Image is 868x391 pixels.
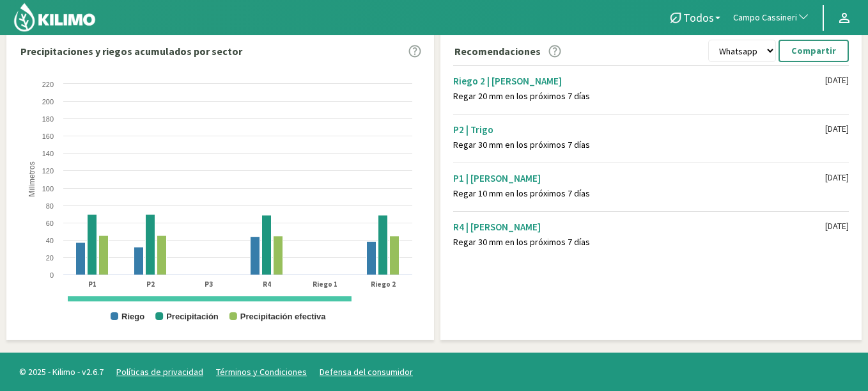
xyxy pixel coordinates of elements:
text: 180 [42,115,54,123]
text: Riego 1 [313,280,337,289]
a: Políticas de privacidad [116,366,203,378]
div: P2 | Trigo [453,124,825,136]
a: Términos y Condiciones [216,366,307,378]
div: R4 | [PERSON_NAME] [453,221,825,233]
text: 20 [46,254,54,262]
text: 200 [42,98,54,106]
text: Riego 2 [371,280,396,289]
div: P1 | [PERSON_NAME] [453,172,825,184]
span: Todos [683,11,714,24]
text: 100 [42,185,54,193]
p: Recomendaciones [454,44,541,59]
button: Campo Cassineri [727,4,816,32]
div: Riego 2 | [PERSON_NAME] [453,75,825,87]
div: Regar 30 mm en los próximos 7 días [453,140,825,150]
div: Regar 10 mm en los próximos 7 días [453,188,825,199]
div: Regar 30 mm en los próximos 7 días [453,237,825,248]
text: 60 [46,219,54,227]
text: 140 [42,150,54,157]
p: Precipitaciones y riegos acumulados por sector [20,44,242,59]
div: [DATE] [825,75,849,86]
div: [DATE] [825,221,849,232]
img: Kilimo [13,2,97,33]
span: © 2025 - Kilimo - v2.6.7 [13,365,110,379]
button: Compartir [779,40,849,62]
text: P2 [146,280,155,289]
text: Riego [121,312,144,321]
text: 160 [42,132,54,140]
text: Precipitación [166,312,219,321]
text: P3 [205,280,213,289]
text: 120 [42,167,54,175]
text: P1 [88,280,97,289]
a: Defensa del consumidor [320,366,413,378]
span: Campo Cassineri [733,12,797,24]
text: 0 [50,271,54,279]
div: Regar 20 mm en los próximos 7 días [453,91,825,102]
text: 220 [42,81,54,88]
text: Precipitación efectiva [240,312,326,321]
p: Compartir [791,44,836,58]
text: 40 [46,237,54,244]
text: R4 [263,280,271,289]
div: [DATE] [825,124,849,134]
text: Milímetros [27,162,36,197]
text: 80 [46,202,54,210]
div: [DATE] [825,172,849,183]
